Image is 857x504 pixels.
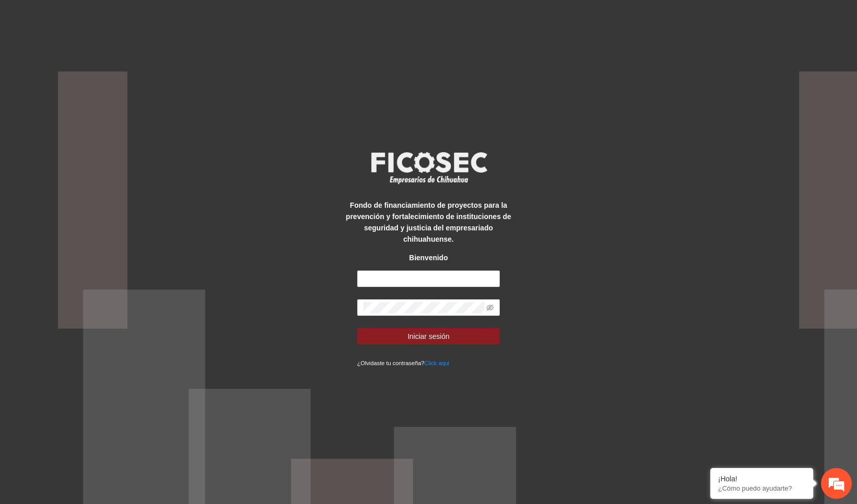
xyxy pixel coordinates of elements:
strong: Bienvenido [409,254,448,262]
span: eye-invisible [486,304,494,311]
span: Iniciar sesión [408,331,450,342]
small: ¿Olvidaste tu contraseña? [357,360,449,366]
div: ¡Hola! [718,475,806,483]
a: Click aqui [424,360,449,366]
img: logo [364,149,493,187]
button: Iniciar sesión [357,328,500,345]
p: ¿Cómo puedo ayudarte? [718,484,806,492]
strong: Fondo de financiamiento de proyectos para la prevención y fortalecimiento de instituciones de seg... [346,201,511,243]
